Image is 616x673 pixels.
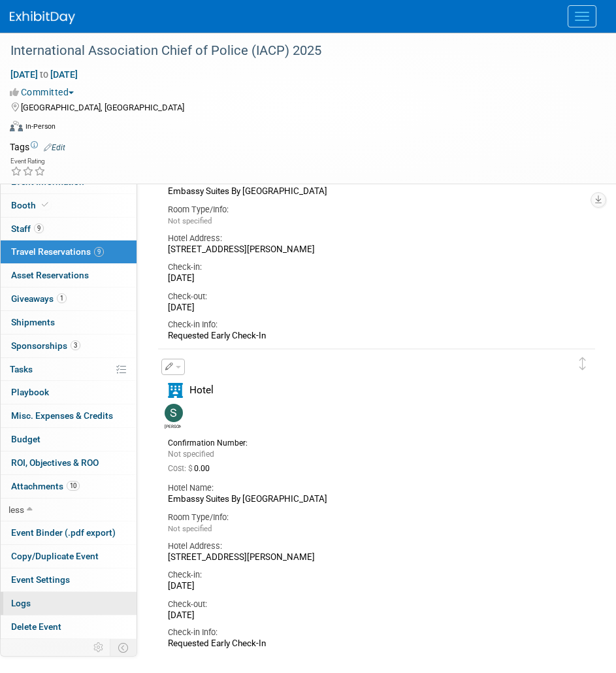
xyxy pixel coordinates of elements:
span: Booth [11,200,51,210]
span: Tasks [10,364,33,374]
span: Budget [11,434,41,444]
span: [GEOGRAPHIC_DATA], [GEOGRAPHIC_DATA] [21,103,184,112]
span: to [38,69,50,80]
div: [DATE] [168,610,566,621]
span: Playbook [11,387,49,397]
div: Embassy Suites By [GEOGRAPHIC_DATA] [168,186,566,197]
div: Steve Atkinson [165,422,181,429]
span: 0.00 [168,464,215,473]
td: Tags [10,140,65,154]
span: Giveaways [11,293,67,304]
span: Not specified [168,524,212,533]
div: [DATE] [168,273,566,284]
span: Hotel [189,384,214,396]
a: Sponsorships3 [1,335,137,357]
td: Toggle Event Tabs [110,639,137,656]
div: Check-in: [168,569,566,581]
a: Attachments10 [1,475,137,498]
a: Logs [1,592,137,615]
span: Staff [11,223,44,234]
div: International Association Chief of Police (IACP) 2025 [6,39,590,63]
span: 3 [71,340,80,350]
div: [DATE] [168,303,566,314]
a: Misc. Expenses & Credits [1,404,137,427]
div: Event Rating [10,158,46,165]
a: Giveaways1 [1,287,137,310]
button: Menu [568,5,596,27]
div: Event Format [10,119,600,139]
span: Not specified [168,216,212,225]
td: Personalize Event Tab Strip [88,639,110,656]
span: [DATE] [DATE] [10,69,78,80]
div: Check-out: [168,291,566,303]
a: Copy/Duplicate Event [1,545,137,568]
span: Cost: $ [168,464,194,473]
div: Steve Atkinson [161,404,184,429]
i: Click and drag to move item [579,357,586,370]
span: Not specified [168,450,214,459]
img: Format-Inperson.png [10,121,23,131]
a: Staff9 [1,218,137,240]
div: Check-in: [168,261,566,273]
span: 10 [67,481,80,491]
div: [STREET_ADDRESS][PERSON_NAME] [168,244,566,255]
span: Event Binder (.pdf export) [11,527,116,538]
span: Sponsorships [11,340,80,351]
div: In-Person [25,122,56,131]
div: Room Type/Info: [168,512,566,523]
a: Event Binder (.pdf export) [1,521,137,544]
span: ROI, Objectives & ROO [11,457,99,468]
div: Check-in Info: [168,319,566,331]
span: Misc. Expenses & Credits [11,410,113,421]
span: Travel Reservations [11,246,104,257]
a: Booth [1,194,137,217]
span: Delete Event [11,621,61,632]
div: Requested Early Check-In [168,638,566,649]
a: Travel Reservations9 [1,240,137,263]
span: 9 [34,223,44,233]
div: Room Type/Info: [168,204,566,216]
a: Playbook [1,381,137,404]
a: Tasks [1,358,137,381]
i: Hotel [168,383,183,398]
img: ExhibitDay [10,11,75,24]
span: 1 [57,293,67,303]
div: Check-out: [168,599,566,610]
div: Embassy Suites By [GEOGRAPHIC_DATA] [168,494,566,505]
div: [STREET_ADDRESS][PERSON_NAME] [168,552,566,563]
a: Edit [44,143,65,152]
a: Shipments [1,311,137,334]
span: Asset Reservations [11,270,89,280]
a: Event Settings [1,568,137,591]
div: Check-in Info: [168,627,566,638]
a: ROI, Objectives & ROO [1,451,137,474]
img: Steve Atkinson [165,404,183,422]
span: Attachments [11,481,80,491]
button: Committed [10,86,79,99]
a: less [1,499,137,521]
span: less [8,504,24,515]
div: [DATE] [168,581,566,592]
a: Asset Reservations [1,264,137,287]
div: Hotel Address: [168,233,566,244]
i: Booth reservation complete [42,201,48,208]
span: Event Settings [11,574,70,585]
div: Requested Early Check-In [168,331,566,342]
div: Hotel Address: [168,540,566,552]
div: Hotel Name: [168,482,566,494]
a: Budget [1,428,137,451]
div: Confirmation Number: [168,435,258,448]
span: Logs [11,598,31,608]
a: Delete Event [1,616,137,638]
span: 9 [94,247,104,257]
span: Shipments [11,317,55,327]
span: Copy/Duplicate Event [11,551,99,561]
